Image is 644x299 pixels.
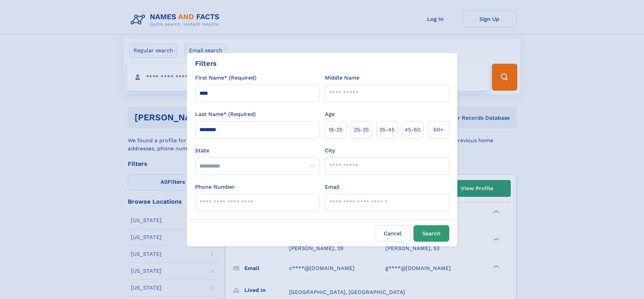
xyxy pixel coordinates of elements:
[413,225,449,242] button: Search
[325,74,359,82] label: Middle Name
[375,225,411,242] label: Cancel
[195,183,235,191] label: Phone Number
[195,58,217,68] div: Filters
[329,126,342,134] span: 18‑25
[433,126,444,134] span: 60+
[325,147,335,155] label: City
[195,74,257,82] label: First Name* (Required)
[195,147,319,155] label: State
[405,126,421,134] span: 45‑60
[379,126,395,134] span: 35‑45
[354,126,369,134] span: 25‑35
[195,110,256,118] label: Last Name* (Required)
[325,110,335,118] label: Age
[325,183,339,191] label: Email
